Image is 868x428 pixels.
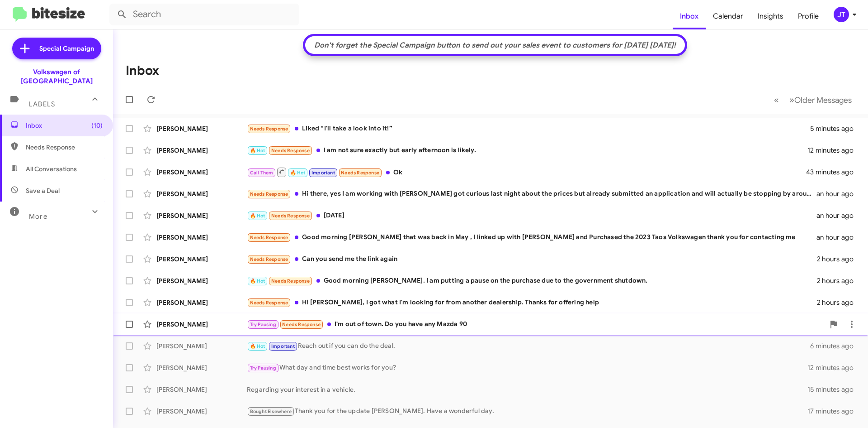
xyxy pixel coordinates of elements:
[26,143,103,152] span: Needs Response
[250,191,288,197] span: Needs Response
[29,100,55,108] span: Labels
[341,170,379,176] span: Needs Response
[807,146,861,155] div: 12 minutes ago
[156,168,247,177] div: [PERSON_NAME]
[250,148,265,154] span: 🔥 Hot
[673,3,706,29] a: Inbox
[91,121,103,130] span: (10)
[769,91,784,109] button: Previous
[834,7,849,22] div: JT
[706,3,750,29] a: Calendar
[247,385,807,394] div: Regarding your interest in a vehicle.
[826,7,858,22] button: JT
[271,343,295,349] span: Important
[26,164,77,173] span: All Conversations
[250,235,288,240] span: Needs Response
[250,256,288,262] span: Needs Response
[247,124,810,134] div: Liked “I'll take a look into it!”
[247,211,816,221] div: [DATE]
[789,94,794,106] span: »
[250,409,292,414] span: Bought Elsewhere
[794,95,852,105] span: Older Messages
[271,148,310,154] span: Needs Response
[247,406,807,417] div: Thank you for the update [PERSON_NAME]. Have a wonderful day.
[271,278,310,284] span: Needs Response
[156,189,247,198] div: [PERSON_NAME]
[247,341,810,351] div: Reach out if you can do the deal.
[247,145,807,156] div: I am not sure exactly but early afternoon is likely.
[156,233,247,242] div: [PERSON_NAME]
[247,363,807,373] div: What day and time best works for you?
[817,255,861,264] div: 2 hours ago
[290,170,306,176] span: 🔥 Hot
[250,170,274,176] span: Call Them
[271,213,310,219] span: Needs Response
[156,341,247,351] div: [PERSON_NAME]
[807,363,861,372] div: 12 minutes ago
[250,213,265,219] span: 🔥 Hot
[39,44,94,53] span: Special Campaign
[810,124,861,133] div: 5 minutes ago
[29,212,47,221] span: More
[156,276,247,285] div: [PERSON_NAME]
[816,233,861,242] div: an hour ago
[247,276,817,286] div: Good morning [PERSON_NAME]. I am putting a pause on the purchase due to the government shutdown.
[126,63,159,78] h1: Inbox
[807,407,861,416] div: 17 minutes ago
[250,300,288,306] span: Needs Response
[817,276,861,285] div: 2 hours ago
[310,41,680,50] div: Don't forget the Special Campaign button to send out your sales event to customers for [DATE] [DA...
[250,322,276,327] span: Try Pausing
[156,146,247,155] div: [PERSON_NAME]
[26,186,60,195] span: Save a Deal
[156,407,247,416] div: [PERSON_NAME]
[247,254,817,264] div: Can you send me the link again
[156,385,247,394] div: [PERSON_NAME]
[156,363,247,372] div: [PERSON_NAME]
[247,232,816,243] div: Good morning [PERSON_NAME] that was back in May , I linked up with [PERSON_NAME] and Purchased th...
[816,189,861,198] div: an hour ago
[250,126,288,132] span: Needs Response
[247,167,807,178] div: Ok
[156,255,247,264] div: [PERSON_NAME]
[774,94,779,106] span: «
[156,298,247,307] div: [PERSON_NAME]
[282,322,321,327] span: Needs Response
[109,4,299,25] input: Search
[250,365,276,371] span: Try Pausing
[816,211,861,220] div: an hour ago
[247,319,825,330] div: I'm out of town. Do you have any Mazda 90
[247,298,817,308] div: Hi [PERSON_NAME], I got what I'm looking for from another dealership. Thanks for offering help
[156,211,247,220] div: [PERSON_NAME]
[311,170,335,176] span: Important
[784,91,857,109] button: Next
[807,168,861,177] div: 43 minutes ago
[817,298,861,307] div: 2 hours ago
[250,343,265,349] span: 🔥 Hot
[250,278,265,284] span: 🔥 Hot
[769,91,857,109] nav: Page navigation example
[26,121,103,130] span: Inbox
[810,341,861,351] div: 6 minutes ago
[807,385,861,394] div: 15 minutes ago
[247,189,816,199] div: Hi there, yes I am working with [PERSON_NAME] got curious last night about the prices but already...
[791,3,826,29] a: Profile
[156,320,247,329] div: [PERSON_NAME]
[12,38,101,59] a: Special Campaign
[750,3,791,29] a: Insights
[156,124,247,133] div: [PERSON_NAME]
